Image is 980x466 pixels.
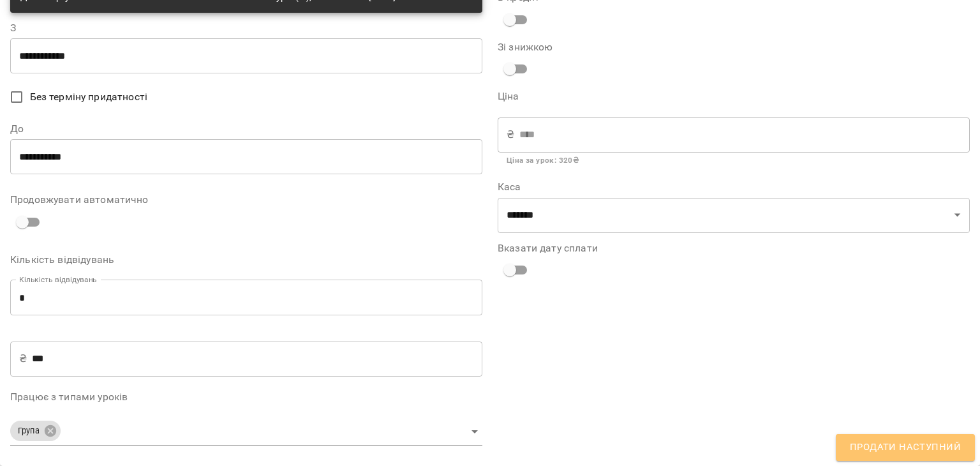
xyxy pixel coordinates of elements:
span: Без терміну придатності [30,89,147,105]
p: ₴ [507,127,514,142]
label: До [10,124,482,134]
label: Зі знижкою [498,42,655,52]
span: Група [10,425,47,437]
label: Ціна [498,91,970,101]
label: Вказати дату сплати [498,243,970,253]
button: Продати наступний [836,434,975,461]
span: Продати наступний [850,439,961,456]
p: ₴ [19,351,27,366]
div: Група [10,417,482,446]
label: Працює з типами уроків [10,392,482,402]
div: Група [10,421,61,441]
label: Каса [498,182,970,192]
label: З [10,23,482,33]
b: Ціна за урок : 320 ₴ [507,156,579,165]
label: Продовжувати автоматично [10,195,482,205]
label: Кількість відвідувань [10,255,482,265]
